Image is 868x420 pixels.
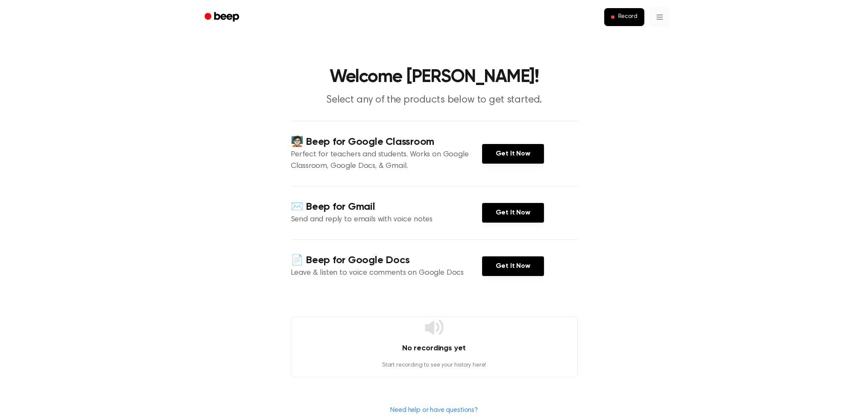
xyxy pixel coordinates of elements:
button: Record [604,8,644,26]
p: Send and reply to emails with voice notes [291,214,482,226]
button: Open menu [649,7,670,27]
h4: No recordings yet [291,343,577,354]
p: Perfect for teachers and students. Works on Google Classroom, Google Docs, & Gmail. [291,149,482,172]
p: Leave & listen to voice comments on Google Docs [291,267,482,279]
h4: ✉️ Beep for Gmail [291,200,482,214]
p: Start recording to see your history here! [291,361,577,370]
a: Get It Now [482,144,544,164]
a: Need help or have questions? [390,407,478,414]
h1: Welcome [PERSON_NAME]! [216,68,653,86]
span: Record [618,13,637,21]
a: Beep [199,9,247,26]
a: Get It Now [482,256,544,276]
a: Get It Now [482,203,544,223]
h4: 🧑🏻‍🏫 Beep for Google Classroom [291,135,482,149]
h4: 📄 Beep for Google Docs [291,253,482,267]
p: Select any of the products below to get started. [270,93,598,107]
